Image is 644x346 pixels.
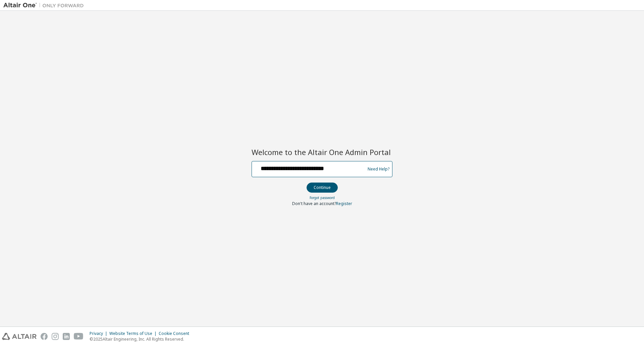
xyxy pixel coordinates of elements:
div: Cookie Consent [159,331,193,336]
img: altair_logo.svg [2,333,37,340]
img: instagram.svg [52,333,59,340]
img: Altair One [3,2,87,9]
img: youtube.svg [74,333,84,340]
img: linkedin.svg [63,333,70,340]
button: Continue [307,183,338,193]
a: Register [336,201,352,206]
p: © 2025 Altair Engineering, Inc. All Rights Reserved. [90,336,193,342]
div: Privacy [90,331,109,336]
a: Forgot password [310,195,335,200]
img: facebook.svg [41,333,48,340]
h2: Welcome to the Altair One Admin Portal [252,147,392,157]
div: Website Terms of Use [109,331,159,336]
span: Don't have an account? [292,201,336,206]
